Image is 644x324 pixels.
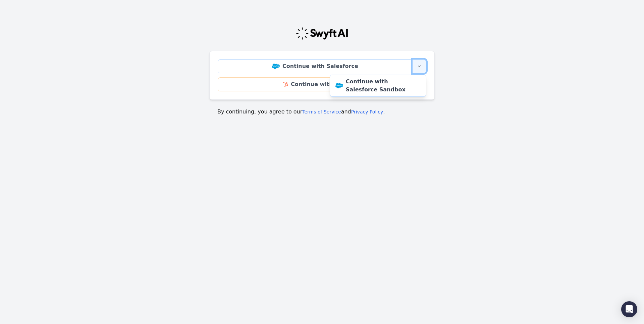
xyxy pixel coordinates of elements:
a: Continue with Salesforce [218,59,413,73]
a: Terms of Service [302,109,341,114]
img: Swyft Logo [296,27,348,40]
img: Salesforce Sandbox [335,83,343,88]
a: Continue with Salesforce Sandbox [330,75,426,96]
a: Continue with HubSpot [218,77,426,91]
img: Salesforce [272,64,280,69]
div: Open Intercom Messenger [621,301,637,317]
img: HubSpot [283,82,288,87]
a: Privacy Policy [351,109,383,114]
p: By continuing, you agree to our and . [217,108,427,116]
